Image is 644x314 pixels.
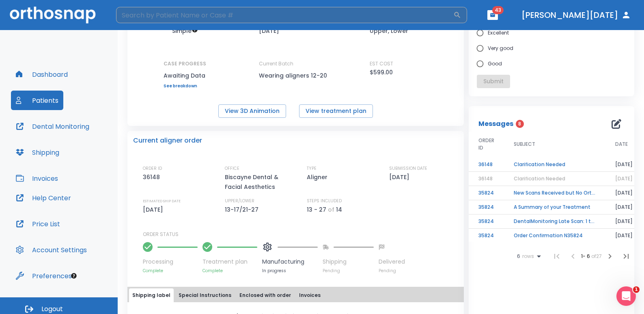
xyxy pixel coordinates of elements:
span: 36148 [478,175,493,182]
p: 36148 [143,172,163,182]
p: 13-17/21-27 [225,205,261,214]
p: [DATE] [143,205,166,214]
button: Shipping [11,143,64,162]
span: rows [520,253,534,259]
p: ORDER STATUS [143,231,458,238]
button: Patients [11,91,63,110]
button: [PERSON_NAME][DATE] [518,8,634,22]
p: $599.00 [370,67,393,77]
td: [DATE] [605,200,642,214]
button: View treatment plan [299,104,373,118]
button: View 3D Animation [218,104,286,118]
button: Invoices [296,288,324,302]
p: TYPE [307,165,317,172]
td: 35824 [469,214,504,229]
button: Shipping label [129,288,174,302]
button: Special Instructions [175,288,235,302]
span: Good [488,59,502,69]
p: Wearing aligners 12-20 [259,71,332,80]
span: 8 [516,120,524,128]
td: Order Confirmation N35824 [504,229,605,243]
p: UPPER/LOWER [225,197,254,205]
td: 36148 [469,158,504,172]
td: DentalMonitoring Late Scan: 1 to 2 Weeks Notification [504,214,605,229]
button: Invoices [11,169,63,188]
p: ORDER ID [143,165,162,172]
p: [DATE] [389,172,412,182]
span: 6 [517,253,520,259]
p: Pending [379,268,405,274]
img: Orthosnap [10,6,96,23]
button: Dental Monitoring [11,117,94,136]
span: of 27 [591,253,602,260]
p: Manufacturing [262,258,318,266]
td: [DATE] [605,186,642,200]
input: Search by Patient Name or Case # [116,7,453,23]
span: Very good [488,43,513,53]
td: 35824 [469,200,504,214]
span: Clarification Needed [514,175,565,182]
p: Awaiting Data [164,71,206,80]
span: 1 [633,286,640,293]
button: Enclosed with order [236,288,294,302]
button: Dashboard [11,65,73,84]
p: Current Batch [259,60,332,67]
p: Current aligner order [133,136,202,145]
button: Preferences [11,266,77,286]
p: OFFICE [225,165,239,172]
td: A Summary of your Treatment [504,200,605,214]
td: [DATE] [605,158,642,172]
span: 43 [492,6,504,14]
p: 14 [336,205,342,214]
p: Upper, Lower [370,26,408,36]
p: Biscayne Dental & Facial Aesthetics [225,172,294,192]
p: Pending [323,268,374,274]
p: 13 - 27 [307,205,326,214]
td: [DATE] [605,229,642,243]
td: New Scans Received but No Orthosnap Order [504,186,605,200]
span: [DATE] [615,175,633,182]
span: ORDER ID [478,137,494,152]
td: [DATE] [605,214,642,229]
p: [DATE] [259,26,279,36]
iframe: Intercom live chat [616,286,636,306]
p: In progress [262,268,318,274]
button: Price List [11,214,65,234]
button: Account Settings [11,240,92,260]
span: Excellent [488,28,509,38]
p: Aligner [307,172,330,182]
div: tabs [129,288,462,302]
p: Shipping [323,258,374,266]
p: Complete [202,268,257,274]
span: SUBJECT [514,141,535,148]
span: Logout [41,305,63,314]
div: Tooltip anchor [70,272,78,279]
td: 35824 [469,186,504,200]
td: Clarification Needed [504,158,605,172]
td: 35824 [469,229,504,243]
p: Treatment plan [202,258,257,266]
span: DATE [615,141,628,148]
button: Help Center [11,188,76,208]
p: of [328,205,334,214]
p: Processing [143,258,198,266]
a: See breakdown [164,84,206,89]
span: Up to 10 Steps (20 aligners) [172,27,198,35]
p: Delivered [379,258,405,266]
p: Complete [143,268,198,274]
p: ESTIMATED SHIP DATE [143,197,181,205]
p: Messages [478,119,513,129]
p: CASE PROGRESS [164,60,206,67]
p: STEPS INCLUDED [307,197,342,205]
p: SUBMISSION DATE [389,165,427,172]
span: 1 - 6 [581,253,591,260]
p: EST COST [370,60,393,67]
